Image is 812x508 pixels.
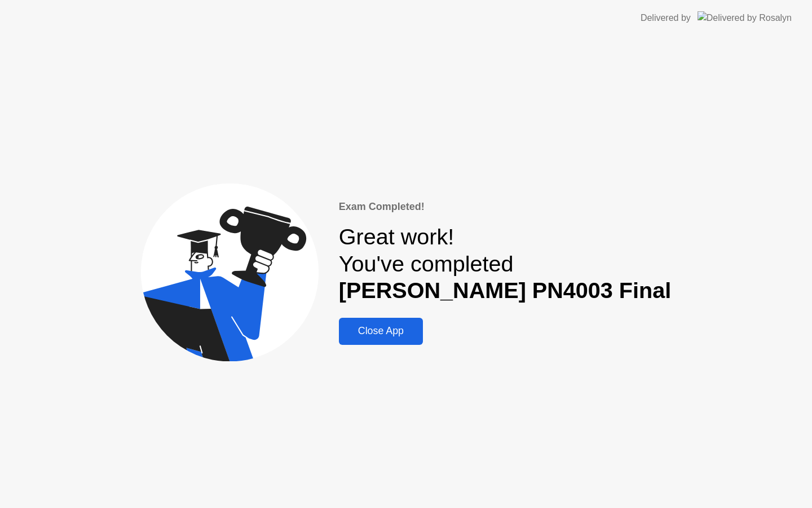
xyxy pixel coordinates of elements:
[698,11,792,24] img: Delivered by Rosalyn
[342,325,420,337] div: Close App
[339,224,671,304] div: Great work! You've completed
[641,11,691,25] div: Delivered by
[339,278,671,303] b: [PERSON_NAME] PN4003 Final
[339,318,423,345] button: Close App
[339,199,671,214] div: Exam Completed!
